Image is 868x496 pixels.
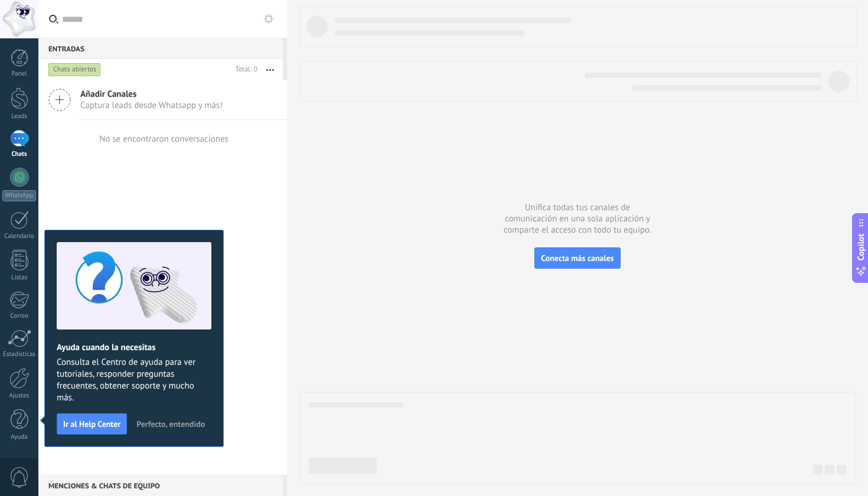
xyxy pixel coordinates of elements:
[63,420,120,428] span: Ir al Help Center
[38,475,283,496] div: Menciones & Chats de equipo
[2,351,37,358] div: Estadísticas
[57,357,211,404] span: Consulta el Centro de ayuda para ver tutoriales, responder preguntas frecuentes, obtener soporte ...
[48,63,101,77] div: Chats abiertos
[2,190,36,201] div: WhatsApp
[80,100,223,111] span: Captura leads desde Whatsapp y más!
[2,151,37,158] div: Chats
[2,312,37,320] div: Correo
[2,433,37,441] div: Ayuda
[99,133,229,145] div: No se encontraron conversaciones
[2,274,37,282] div: Listas
[231,64,257,76] div: Total: 0
[2,233,37,240] div: Calendario
[541,253,614,263] span: Conecta más canales
[136,420,205,428] span: Perfecto, entendido
[2,113,37,120] div: Leads
[80,89,223,100] span: Añadir Canales
[2,70,37,78] div: Panel
[855,234,867,261] span: Copilot
[57,413,127,435] button: Ir al Help Center
[38,38,283,59] div: Entradas
[57,342,211,353] h2: Ayuda cuando la necesitas
[534,247,620,269] button: Conecta más canales
[131,415,210,433] button: Perfecto, entendido
[2,392,37,400] div: Ajustes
